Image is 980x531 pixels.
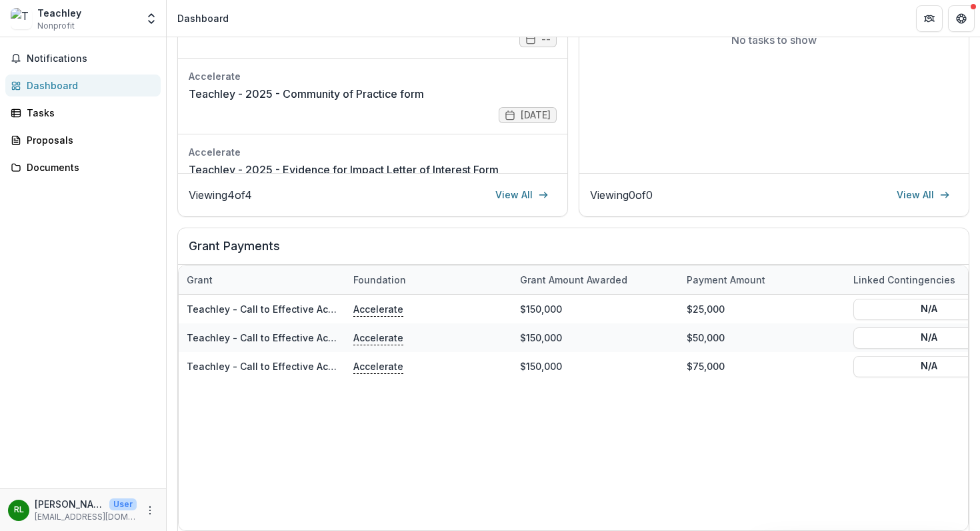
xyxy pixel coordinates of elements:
div: $150,000 [512,323,679,352]
div: Grant [179,265,345,294]
p: Accelerate [353,330,403,345]
img: Teachley [11,8,32,29]
p: [PERSON_NAME] [35,497,104,511]
div: Proposals [27,133,150,147]
div: Linked Contingencies [845,273,963,287]
div: Grant amount awarded [512,273,635,287]
div: Dashboard [177,11,229,25]
button: Partners [916,5,943,32]
div: Foundation [345,265,512,294]
div: $50,000 [679,323,845,352]
div: Payment Amount [679,265,845,294]
p: Accelerate [353,301,403,316]
h2: Grant Payments [189,239,958,264]
a: Documents [5,156,161,178]
button: More [142,502,158,518]
p: No tasks to show [731,32,817,48]
div: Grant [179,273,221,287]
div: Grant amount awarded [512,265,679,294]
div: $150,000 [512,352,679,381]
button: Open entity switcher [142,5,161,32]
div: Documents [27,160,150,174]
div: Foundation [345,273,414,287]
p: Viewing 4 of 4 [189,187,252,203]
a: Tasks [5,102,161,124]
span: Nonprofit [37,20,75,32]
p: Accelerate [353,359,403,373]
a: Teachley - Call to Effective Action - 1 [187,361,360,372]
div: $25,000 [679,295,845,323]
div: Rachael Labrecque [14,506,24,514]
a: Teachley - 2025 - Community of Practice form [189,86,424,102]
a: Teachley - Call to Effective Action - 1 [187,303,360,315]
nav: breadcrumb [172,9,234,28]
div: $150,000 [512,295,679,323]
a: View All [487,184,557,206]
button: Notifications [5,48,161,69]
p: [EMAIL_ADDRESS][DOMAIN_NAME] [35,511,137,523]
div: Tasks [27,106,150,120]
p: Viewing 0 of 0 [590,187,653,203]
a: Dashboard [5,75,161,96]
button: Get Help [948,5,975,32]
a: Proposals [5,129,161,151]
div: Teachley [37,6,81,20]
a: Teachley - Call to Effective Action - 1 [187,332,360,343]
a: Teachley - 2025 - Evidence for Impact Letter of Interest Form [189,162,499,178]
div: Payment Amount [679,273,773,287]
a: View All [889,184,958,206]
div: Dashboard [27,79,150,92]
p: User [109,498,137,510]
div: $75,000 [679,352,845,381]
span: Notifications [27,53,155,65]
